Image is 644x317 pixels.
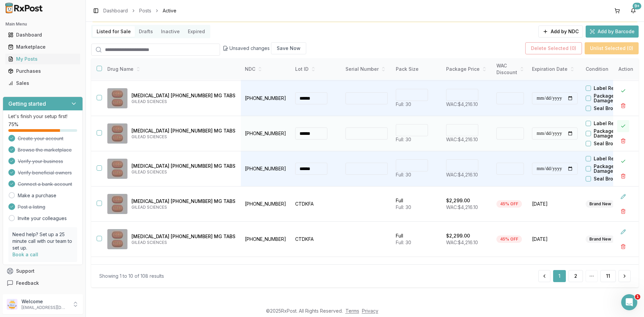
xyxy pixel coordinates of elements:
[131,134,235,140] p: GILEAD SCIENCES
[532,66,578,72] div: Expiration Date
[18,181,72,188] span: Connect a bank account
[621,294,637,310] iframe: Intercom live chat
[8,113,77,120] p: Let's finish your setup first!
[163,7,176,14] span: Active
[12,231,73,251] p: Need help? Set up a 25 minute call with our team to set up.
[131,99,235,104] p: GILEAD SCIENCES
[396,204,411,210] span: Full: 30
[131,233,235,240] p: [MEDICAL_DATA] [PHONE_NUMBER] MG TABS
[8,121,18,128] span: 75 %
[446,101,478,107] span: WAC: $4,216.10
[241,151,291,187] td: [PHONE_NUMBER]
[5,77,80,89] a: Sales
[396,101,411,107] span: Full: 30
[600,270,616,282] button: 11
[7,299,17,310] img: User avatar
[5,21,80,27] h2: Main Menu
[131,169,235,175] p: GILEAD SCIENCES
[396,137,411,142] span: Full: 30
[12,252,38,257] a: Book a call
[241,116,291,151] td: [PHONE_NUMBER]
[18,204,45,210] span: Post a listing
[107,159,127,179] img: Biktarvy 50-200-25 MG TABS
[18,169,72,176] span: Verify beneficial owners
[446,172,478,177] span: WAC: $4,216.10
[617,226,629,238] button: Edit
[18,158,63,165] span: Verify your business
[93,26,135,37] button: Listed for Sale
[18,147,72,153] span: Browse the marketplace
[18,192,56,199] a: Make a purchase
[241,81,291,116] td: [PHONE_NUMBER]
[3,78,83,89] button: Sales
[396,172,411,177] span: Full: 30
[295,66,337,72] div: Lot ID
[5,41,80,53] a: Marketplace
[135,26,157,37] button: Drafts
[21,305,68,310] p: [EMAIL_ADDRESS][DOMAIN_NAME]
[635,294,640,300] span: 1
[617,191,629,203] button: Edit
[3,3,46,13] img: RxPost Logo
[107,264,127,284] img: Biktarvy 50-200-25 MG TABS
[3,265,83,277] button: Support
[157,26,184,37] button: Inactive
[3,42,83,52] button: Marketplace
[586,25,639,38] button: Add by Barcode
[396,240,411,245] span: Full: 30
[392,257,442,292] td: Full
[291,187,341,222] td: CTDKFA
[8,56,77,62] div: My Posts
[184,26,209,37] button: Expired
[617,241,629,253] button: Delete
[392,222,442,257] td: Full
[617,135,629,147] button: Delete
[131,205,235,210] p: GILEAD SCIENCES
[5,53,80,65] a: My Posts
[131,240,235,245] p: GILEAD SCIENCES
[291,222,341,257] td: CTDKFA
[446,66,488,72] div: Package Price
[496,200,522,208] div: 45% OFF
[594,141,622,146] label: Seal Broken
[3,54,83,64] button: My Posts
[5,29,80,41] a: Dashboard
[628,5,639,16] button: 9+
[345,66,388,72] div: Serial Number
[594,156,627,161] label: Label Residue
[594,94,632,103] label: Package Damaged
[3,30,83,40] button: Dashboard
[107,229,127,249] img: Biktarvy 50-200-25 MG TABS
[16,280,39,286] span: Feedback
[18,135,63,142] span: Create your account
[446,197,470,204] p: $2,299.00
[617,155,629,167] button: Close
[532,201,578,207] span: [DATE]
[362,308,378,314] a: Privacy
[594,164,632,173] label: Package Damaged
[446,232,470,239] p: $2,299.00
[594,176,622,181] label: Seal Broken
[617,261,629,273] button: Edit
[569,270,583,282] button: 2
[241,222,291,257] td: [PHONE_NUMBER]
[345,308,359,314] a: Terms
[107,88,127,108] img: Biktarvy 50-200-25 MG TABS
[496,62,524,76] div: WAC Discount
[586,235,615,243] div: Brand New
[392,58,442,80] th: Pack Size
[3,277,83,289] button: Feedback
[131,163,235,169] p: [MEDICAL_DATA] [PHONE_NUMBER] MG TABS
[617,85,629,97] button: Close
[107,194,127,214] img: Biktarvy 50-200-25 MG TABS
[131,127,235,134] p: [MEDICAL_DATA] [PHONE_NUMBER] MG TABS
[99,273,164,279] div: Showing 1 to 10 of 108 results
[496,235,522,243] div: 45% OFF
[103,7,176,14] nav: breadcrumb
[241,257,291,292] td: [PHONE_NUMBER]
[271,42,306,54] button: Save Now
[538,25,583,38] button: Add by NDC
[613,58,639,80] th: Action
